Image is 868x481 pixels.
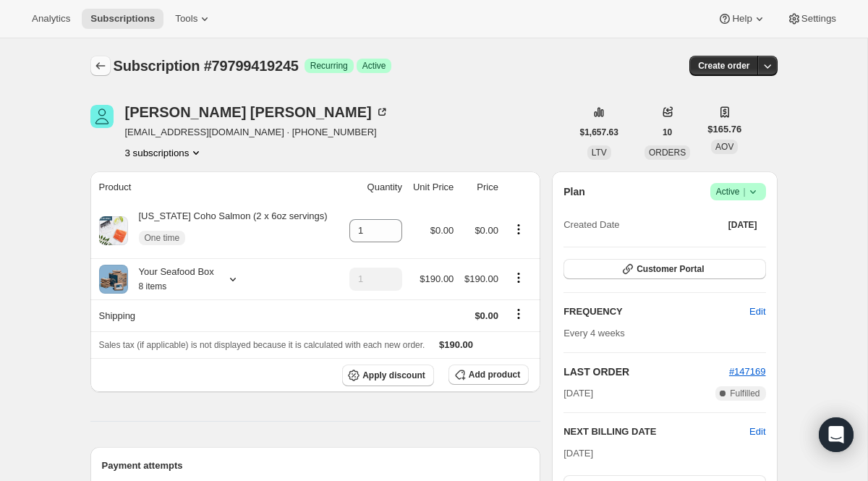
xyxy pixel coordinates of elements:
[778,9,845,29] button: Settings
[592,148,607,158] span: LTV
[90,56,111,76] button: Subscriptions
[716,184,760,199] span: Active
[741,300,774,323] button: Edit
[654,122,681,142] button: 10
[507,306,530,322] button: Shipping actions
[430,225,454,236] span: $0.00
[729,366,766,377] a: #147169
[342,365,434,386] button: Apply discount
[128,209,328,252] div: [US_STATE] Coho Salmon (2 x 6oz servings)
[99,265,128,294] img: product img
[90,13,155,25] span: Subscriptions
[464,273,498,284] span: $190.00
[749,305,765,319] span: Edit
[689,56,758,76] button: Create order
[563,328,625,339] span: Every 4 weeks
[819,417,854,452] div: Open Intercom Messenger
[563,448,593,459] span: [DATE]
[90,105,114,128] span: Marcia Abernethy
[663,127,672,138] span: 10
[732,13,752,25] span: Help
[563,305,749,319] h2: FREQUENCY
[99,340,425,350] span: Sales tax (if applicable) is not displayed because it is calculated with each new order.
[563,259,765,279] button: Customer Portal
[310,60,348,72] span: Recurring
[102,459,529,473] h2: Payment attempts
[720,215,766,235] button: [DATE]
[90,299,343,331] th: Shipping
[125,125,389,140] span: [EMAIL_ADDRESS][DOMAIN_NAME] · [PHONE_NUMBER]
[362,60,386,72] span: Active
[125,105,389,119] div: [PERSON_NAME] [PERSON_NAME]
[407,171,458,203] th: Unit Price
[362,370,425,381] span: Apply discount
[709,9,775,29] button: Help
[342,171,407,203] th: Quantity
[801,13,836,25] span: Settings
[175,13,197,25] span: Tools
[728,219,757,231] span: [DATE]
[580,127,618,138] span: $1,657.63
[420,273,454,284] span: $190.00
[649,148,686,158] span: ORDERS
[145,232,180,244] span: One time
[99,216,128,245] img: product img
[729,365,766,379] button: #147169
[469,369,520,380] span: Add product
[743,186,745,197] span: |
[23,9,79,29] button: Analytics
[475,225,498,236] span: $0.00
[128,265,214,294] div: Your Seafood Box
[125,145,204,160] button: Product actions
[730,388,759,399] span: Fulfilled
[507,221,530,237] button: Product actions
[507,270,530,286] button: Product actions
[563,365,729,379] h2: LAST ORDER
[563,184,585,199] h2: Plan
[715,142,733,152] span: AOV
[563,425,749,439] h2: NEXT BILLING DATE
[571,122,627,142] button: $1,657.63
[448,365,529,385] button: Add product
[114,58,299,74] span: Subscription #79799419245
[458,171,503,203] th: Price
[82,9,163,29] button: Subscriptions
[139,281,167,291] small: 8 items
[90,171,343,203] th: Product
[563,218,619,232] span: Created Date
[439,339,473,350] span: $190.00
[475,310,498,321] span: $0.00
[32,13,70,25] span: Analytics
[637,263,704,275] span: Customer Portal
[749,425,765,439] button: Edit
[166,9,221,29] button: Tools
[707,122,741,137] span: $165.76
[698,60,749,72] span: Create order
[563,386,593,401] span: [DATE]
